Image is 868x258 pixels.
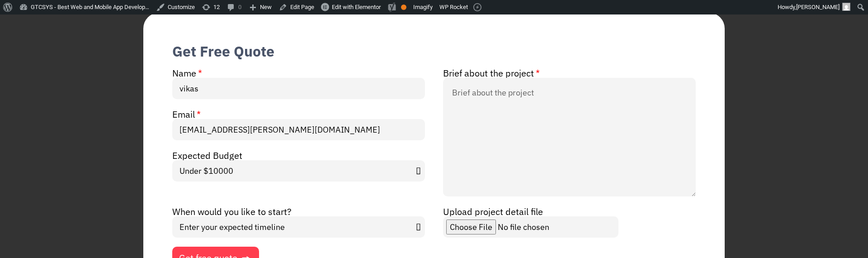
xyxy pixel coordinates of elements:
label: Brief about the project [443,69,540,78]
label: Email [172,110,201,119]
label: Name [172,69,202,78]
label: Expected Budget [172,151,242,160]
input: Enter your email address [172,119,425,140]
span: [PERSON_NAME] [796,4,840,10]
div: Get Free Quote [172,42,274,61]
label: When would you like to start? [172,207,292,216]
span: Edit with Elementor [332,4,381,10]
input: Enter your full name [172,78,425,99]
div: OK [401,5,406,10]
label: Upload project detail file [443,207,543,216]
